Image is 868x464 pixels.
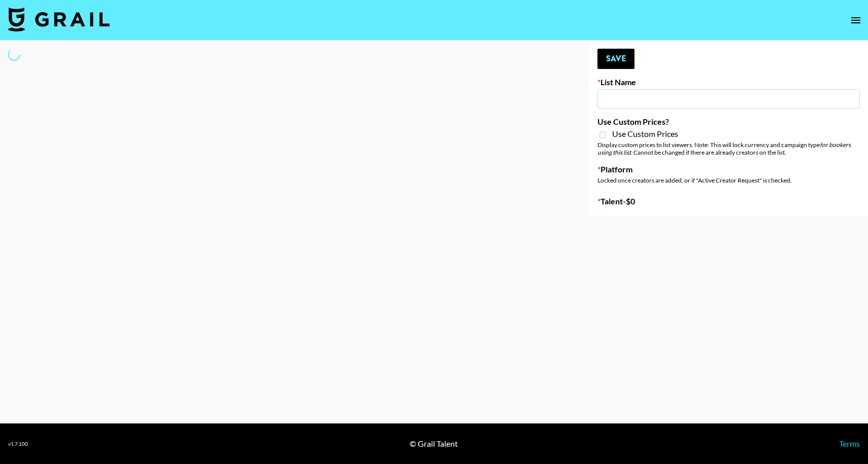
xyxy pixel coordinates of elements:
span: Use Custom Prices [612,129,678,139]
div: © Grail Talent [410,439,458,449]
div: v 1.7.100 [8,441,28,447]
label: Talent - $ 0 [597,196,860,206]
label: Use Custom Prices? [597,117,860,127]
button: Save [597,49,635,69]
button: open drawer [846,10,866,30]
em: for bookers using this list [597,141,851,156]
label: Platform [597,164,860,174]
img: Grail Talent [8,7,110,31]
a: Terms [839,439,860,448]
div: Locked once creators are added, or if "Active Creator Request" is checked. [597,176,860,184]
div: Display custom prices to list viewers. Note: This will lock currency and campaign type . Cannot b... [597,141,860,156]
label: List Name [597,77,860,87]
